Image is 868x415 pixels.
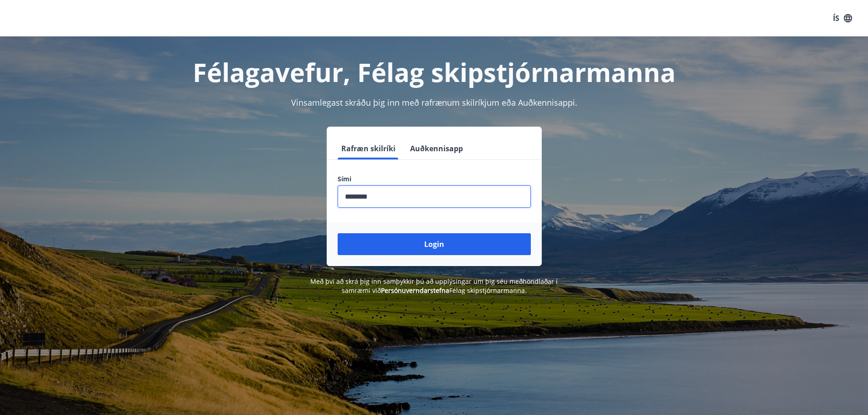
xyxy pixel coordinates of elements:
[381,286,449,295] a: Persónuverndarstefna
[338,138,399,159] button: Rafræn skilríki
[406,138,467,159] button: Auðkennisapp
[338,233,531,255] button: Login
[117,55,751,89] h1: Félagavefur, Félag skipstjórnarmanna
[310,277,558,295] span: Með því að skrá þig inn samþykkir þú að upplýsingar um þig séu meðhöndlaðar í samræmi við Félag s...
[291,97,577,108] span: Vinsamlegast skráðu þig inn með rafrænum skilríkjum eða Auðkennisappi.
[338,174,531,184] label: Sími
[828,10,857,26] button: ÍS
